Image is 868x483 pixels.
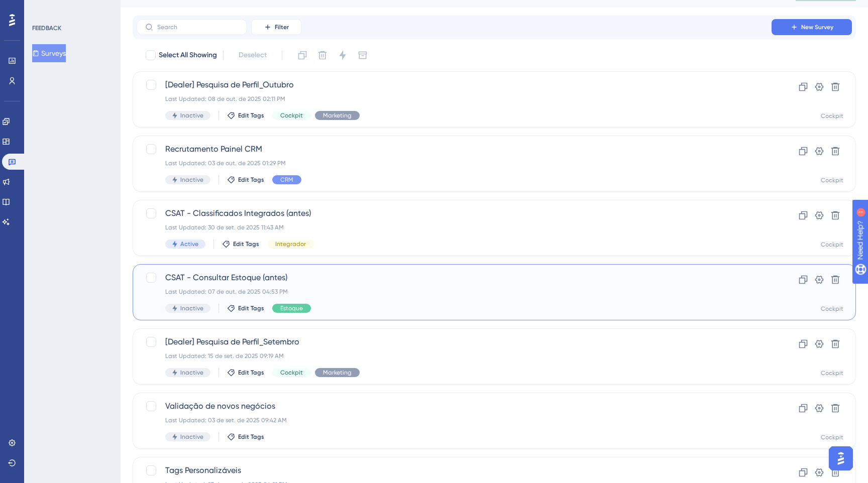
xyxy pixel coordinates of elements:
[227,111,264,119] button: Edit Tags
[251,19,301,35] button: Filter
[180,240,198,248] span: Active
[275,23,289,31] span: Filter
[165,223,743,231] div: Last Updated: 30 de set. de 2025 11:43 AM
[230,46,276,64] button: Deselect
[323,369,352,377] span: Marketing
[821,433,843,441] div: Cockpit
[238,369,264,377] span: Edit Tags
[157,24,239,31] input: Search
[165,272,743,284] span: CSAT - Consultar Estoque (antes)
[70,5,73,13] div: 1
[821,240,843,249] div: Cockpit
[165,79,743,91] span: [Dealer] Pesquisa de Perfil_Outubro
[165,352,743,360] div: Last Updated: 15 de set. de 2025 09:19 AM
[826,443,856,473] iframe: UserGuiding AI Assistant Launcher
[180,304,203,312] span: Inactive
[275,240,306,248] span: Integrador
[227,369,264,377] button: Edit Tags
[165,207,743,219] span: CSAT - Classificados Integrados (antes)
[238,176,264,184] span: Edit Tags
[159,49,217,61] span: Select All Showing
[165,464,743,476] span: Tags Personalizáveis
[323,111,352,119] span: Marketing
[238,111,264,119] span: Edit Tags
[165,336,743,348] span: [Dealer] Pesquisa de Perfil_Setembro
[280,176,293,184] span: CRM
[180,176,203,184] span: Inactive
[180,111,203,119] span: Inactive
[222,240,259,248] button: Edit Tags
[772,19,852,35] button: New Survey
[165,400,743,412] span: Validação de novos negócios
[227,176,264,184] button: Edit Tags
[238,433,264,441] span: Edit Tags
[165,143,743,155] span: Recrutamento Painel CRM
[801,23,833,31] span: New Survey
[280,111,303,119] span: Cockpit
[32,24,61,32] div: FEEDBACK
[280,304,303,312] span: Estoque
[165,95,743,103] div: Last Updated: 08 de out. de 2025 02:11 PM
[821,369,843,377] div: Cockpit
[180,369,203,377] span: Inactive
[32,44,66,62] button: Surveys
[280,369,303,377] span: Cockpit
[238,304,264,312] span: Edit Tags
[821,176,843,184] div: Cockpit
[165,159,743,167] div: Last Updated: 03 de out. de 2025 01:29 PM
[227,433,264,441] button: Edit Tags
[821,305,843,313] div: Cockpit
[165,288,743,296] div: Last Updated: 07 de out. de 2025 04:53 PM
[24,3,63,15] span: Need Help?
[233,240,259,248] span: Edit Tags
[239,49,267,61] span: Deselect
[165,416,743,424] div: Last Updated: 03 de set. de 2025 09:42 AM
[821,112,843,120] div: Cockpit
[227,304,264,312] button: Edit Tags
[180,433,203,441] span: Inactive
